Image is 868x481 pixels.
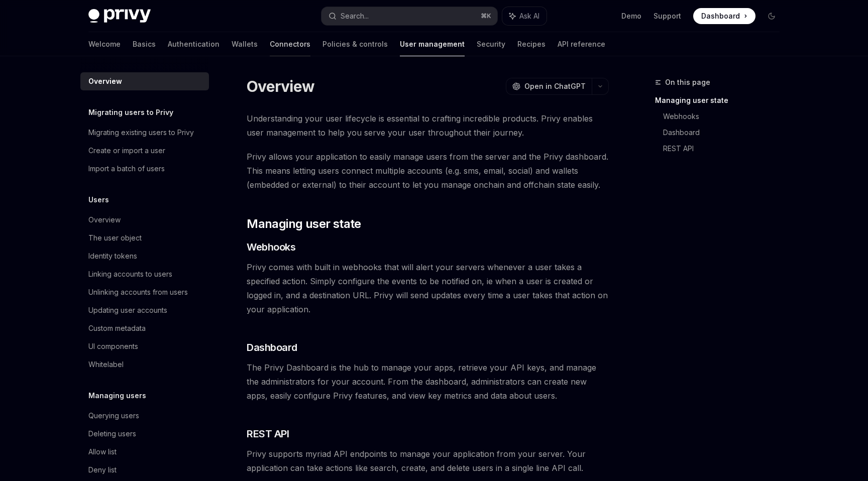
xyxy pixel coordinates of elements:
[321,7,497,25] button: Search...⌘K
[88,75,122,87] div: Overview
[88,390,146,402] h5: Managing users
[400,32,465,56] a: User management
[247,150,609,192] span: Privy allows your application to easily manage users from the server and the Privy dashboard. Thi...
[481,12,491,20] span: ⌘ K
[477,32,505,56] a: Security
[663,108,788,125] a: Webhooks
[88,163,165,175] div: Import a batch of users
[80,124,209,142] a: Migrating existing users to Privy
[80,337,209,355] a: UI components
[663,141,788,157] a: REST API
[655,92,788,108] a: Managing user state
[693,8,755,24] a: Dashboard
[88,428,136,440] div: Deleting users
[247,111,609,140] span: Understanding your user lifecycle is essential to crafting incredible products. Privy enables use...
[80,265,209,283] a: Linking accounts to users
[558,32,605,56] a: API reference
[247,240,295,254] span: Webhooks
[80,301,209,319] a: Updating user accounts
[701,11,740,21] span: Dashboard
[247,447,609,475] span: Privy supports myriad API endpoints to manage your application from your server. Your application...
[80,355,209,374] a: Whitelabel
[88,304,167,316] div: Updating user accounts
[80,443,209,461] a: Allow list
[665,76,710,88] span: On this page
[506,78,592,95] button: Open in ChatGPT
[247,360,609,403] span: The Privy Dashboard is the hub to manage your apps, retrieve your API keys, and manage the admini...
[247,77,314,95] h1: Overview
[663,125,788,141] a: Dashboard
[88,286,188,298] div: Unlinking accounts from users
[247,427,289,441] span: REST API
[88,145,165,157] div: Create or import a user
[133,32,156,56] a: Basics
[80,160,209,178] a: Import a batch of users
[80,407,209,425] a: Querying users
[88,232,142,244] div: The user object
[88,446,117,458] div: Allow list
[80,211,209,229] a: Overview
[88,250,137,262] div: Identity tokens
[654,11,681,21] a: Support
[88,464,117,476] div: Deny list
[524,81,586,91] span: Open in ChatGPT
[80,461,209,479] a: Deny list
[88,127,194,139] div: Migrating existing users to Privy
[80,283,209,301] a: Unlinking accounts from users
[247,216,361,232] span: Managing user state
[168,32,220,56] a: Authentication
[88,340,138,352] div: UI components
[88,194,109,206] h5: Users
[88,214,121,226] div: Overview
[80,72,209,90] a: Overview
[88,268,172,280] div: Linking accounts to users
[88,358,124,371] div: Whitelabel
[88,9,151,23] img: dark logo
[80,319,209,337] a: Custom metadata
[517,32,546,56] a: Recipes
[247,260,609,316] span: Privy comes with built in webhooks that will alert your servers whenever a user takes a specified...
[341,10,369,22] div: Search...
[247,340,297,354] span: Dashboard
[519,11,539,21] span: Ask AI
[502,7,547,25] button: Ask AI
[270,32,310,56] a: Connectors
[322,32,388,56] a: Policies & controls
[88,32,121,56] a: Welcome
[80,229,209,247] a: The user object
[764,8,780,24] button: Toggle dark mode
[80,425,209,443] a: Deleting users
[232,32,258,56] a: Wallets
[88,410,139,422] div: Querying users
[80,142,209,160] a: Create or import a user
[88,106,173,118] h5: Migrating users to Privy
[80,247,209,265] a: Identity tokens
[88,322,146,334] div: Custom metadata
[621,11,641,21] a: Demo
